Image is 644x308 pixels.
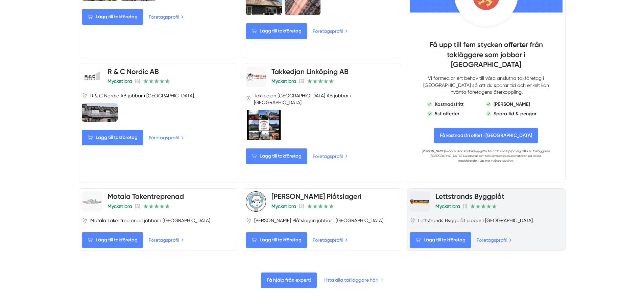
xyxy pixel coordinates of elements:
[421,75,551,95] p: Vi förmedlar ert behov till våra anslutna takföretag i [GEOGRAPHIC_DATA] så att du sparar tid och...
[271,67,349,76] a: Takkedjan Linköping AB
[246,73,266,80] img: Takkedjan Linköping AB logotyp
[313,152,348,160] a: Företagsprofil
[271,192,361,200] a: [PERSON_NAME] Plåtslageri
[410,232,471,248] : Lägg till takföretag
[82,199,102,204] img: Motala Takentreprenad logotyp
[313,236,348,244] a: Företagsprofil
[90,92,195,99] span: R & C Nordic AB jobbar i [GEOGRAPHIC_DATA].
[421,40,551,75] h4: Få upp till fem stycken offerter från takläggare som jobbar i [GEOGRAPHIC_DATA]
[82,103,118,122] img: R & C Nordic AB är takläggare i Östergötland
[271,204,296,209] span: Mycket bra
[299,78,304,84] span: (3)
[246,218,252,223] svg: Pin / Karta
[82,67,102,87] img: R & C Nordic AB logotyp
[410,218,415,223] svg: Pin / Karta
[246,191,266,212] img: Henriks Plåtslageri logotyp
[435,192,504,200] a: Lettstrands Byggplåt
[82,9,143,25] : Lägg till takföretag
[149,134,184,141] a: Företagsprofil
[435,204,460,209] span: Mycket bra
[261,273,317,288] span: Få hjälp från expert!
[135,78,140,84] span: (4)
[435,110,459,117] p: 5st offerter
[324,276,383,284] a: Hitta alla takläggare här!
[477,236,512,244] a: Företagsprofil
[271,78,296,84] span: Mycket bra
[246,110,282,140] img: Takkedjan Linköping AB är takläggare i Östergötland
[149,236,184,244] a: Företagsprofil
[494,101,530,108] p: [PERSON_NAME]
[90,217,211,224] span: Motala Takentreprenad jobbar i [GEOGRAPHIC_DATA].
[82,93,88,98] svg: Pin / Karta
[246,96,252,102] svg: Pin / Karta
[82,218,88,223] svg: Pin / Karta
[313,27,348,35] a: Företagsprofil
[108,78,132,84] span: Mycket bra
[254,92,398,106] span: Takkedjan [GEOGRAPHIC_DATA] AB jobbar i [GEOGRAPHIC_DATA].
[434,128,538,143] span: Få kostnadsfri offert i Östergötlands län
[82,130,143,145] : Lägg till takföretag
[108,204,132,209] span: Mycket bra
[421,149,551,163] p: behöver dina kontaktuppgifter för att kunna hjälpa dig hitta en takläggare i [GEOGRAPHIC_DATA]. D...
[108,192,184,200] a: Motala Takentreprenad
[418,217,534,224] span: Lettstrands Byggplåt jobbar i [GEOGRAPHIC_DATA].
[246,232,307,248] : Lägg till takföretag
[494,110,536,117] p: Spara tid & pengar
[246,23,307,39] : Lägg till takföretag
[463,204,467,209] span: (1)
[82,232,143,248] : Lägg till takföretag
[410,199,430,205] img: Lettstrands Byggplåt logotyp
[435,101,463,108] p: Kostnadsfritt
[254,217,384,224] span: [PERSON_NAME] Plåtslageri jobbar i [GEOGRAPHIC_DATA].
[108,67,159,76] a: R & C Nordic AB
[149,13,184,21] a: Företagsprofil
[422,149,445,153] a: [PERSON_NAME]
[299,204,304,209] span: (2)
[246,148,307,164] : Lägg till takföretag
[135,204,140,209] span: (3)
[497,159,513,162] a: datapolicy.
